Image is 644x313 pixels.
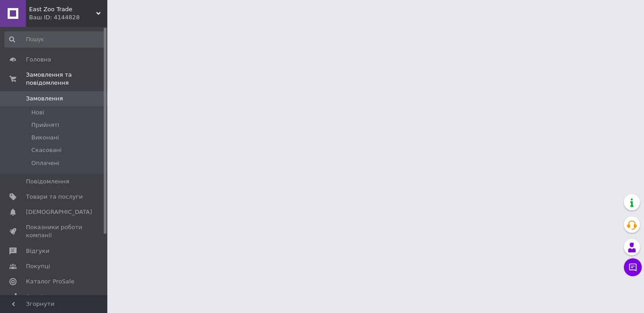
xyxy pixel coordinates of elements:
[29,13,107,22] div: Ваш ID: 4144828
[26,71,107,87] span: Замовлення та повідомлення
[31,146,62,154] span: Скасовані
[4,31,106,48] input: Пошук
[26,95,63,103] span: Замовлення
[26,293,57,301] span: Аналітика
[26,208,92,216] span: [DEMOGRAPHIC_DATA]
[26,247,49,255] span: Відгуки
[26,56,51,64] span: Головна
[29,5,96,13] span: East Zoo Trade
[26,193,83,201] span: Товари та послуги
[31,109,44,117] span: Нові
[624,258,642,276] button: Чат з покупцем
[31,134,59,142] span: Виконані
[26,278,74,286] span: Каталог ProSale
[31,159,59,167] span: Оплачені
[26,262,50,270] span: Покупці
[31,121,59,129] span: Прийняті
[26,178,69,186] span: Повідомлення
[26,223,83,239] span: Показники роботи компанії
